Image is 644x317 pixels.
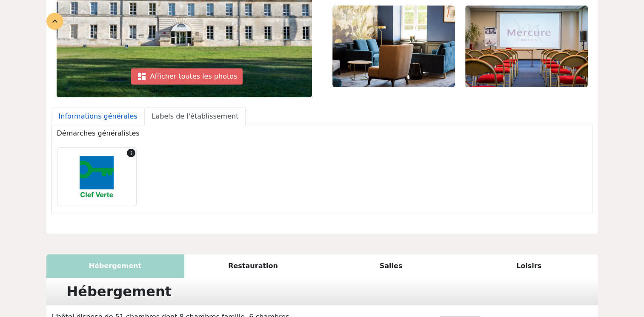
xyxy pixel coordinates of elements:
img: 5.jpg [465,6,588,87]
div: Hébergement [46,254,184,278]
img: 4.jpg [332,6,455,87]
span: dashboard [137,71,147,82]
div: Hébergement [62,281,177,302]
div: Afficher toutes les photos [131,68,243,85]
span: Ce label international a pour mission d’accompagner et de valoriser les établissements touristiqu... [126,148,136,158]
div: expand_less [46,13,63,30]
h6: Démarches généralistes [57,129,587,137]
div: Loisirs [460,254,598,278]
a: Informations générales [52,108,145,125]
img: 23.png [74,151,119,202]
div: Salles [322,254,460,278]
div: Restauration [184,254,322,278]
a: Labels de l'établissement [145,108,246,125]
